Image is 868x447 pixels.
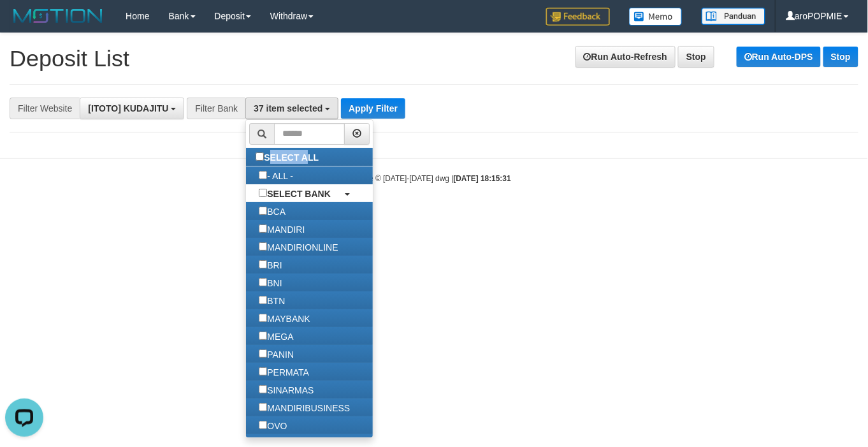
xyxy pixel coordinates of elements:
[259,367,267,376] input: PERMATA
[5,5,43,43] button: Open LiveChat chat widget
[246,148,331,166] label: SELECT ALL
[10,46,858,71] h1: Deposit List
[246,291,298,309] label: BTN
[10,6,106,26] img: MOTION_logo.png
[259,171,267,179] input: - ALL -
[259,349,267,358] input: PANIN
[259,421,267,429] input: OVO
[737,47,821,67] a: Run Auto-DPS
[357,174,511,183] small: code © [DATE]-[DATE] dwg |
[88,103,168,114] span: [ITOTO] KUDAJITU
[246,238,351,256] label: MANDIRIONLINE
[546,8,610,26] img: Feedback.jpg
[341,98,405,119] button: Apply Filter
[246,327,306,345] label: MEGA
[80,98,184,119] button: [ITOTO] KUDAJITU
[246,166,306,184] label: - ALL -
[259,260,267,268] input: BRI
[246,220,317,238] label: MANDIRI
[246,309,322,327] label: MAYBANK
[259,296,267,304] input: BTN
[10,98,80,119] div: Filter Website
[259,207,267,215] input: BCA
[259,278,267,286] input: BNI
[246,381,326,399] label: SINARMAS
[254,103,322,114] span: 37 item selected
[678,46,714,68] a: Stop
[259,403,267,411] input: MANDIRIBUSINESS
[259,385,267,393] input: SINARMAS
[259,189,267,197] input: SELECT BANK
[259,332,267,340] input: MEGA
[246,256,294,274] label: BRI
[454,174,511,183] strong: [DATE] 18:15:31
[245,98,338,119] button: 37 item selected
[259,224,267,233] input: MANDIRI
[246,274,294,291] label: BNI
[575,46,676,68] a: Run Auto-Refresh
[256,152,264,161] input: SELECT ALL
[246,202,298,220] label: BCA
[246,416,300,434] label: OVO
[246,399,363,416] label: MANDIRIBUSINESS
[246,345,307,363] label: PANIN
[246,184,373,202] a: SELECT BANK
[629,8,683,26] img: Button%20Memo.svg
[246,363,322,381] label: PERMATA
[259,314,267,322] input: MAYBANK
[259,242,267,251] input: MANDIRIONLINE
[702,8,765,25] img: panduan.png
[267,189,331,199] b: SELECT BANK
[187,98,245,119] div: Filter Bank
[823,47,858,67] a: Stop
